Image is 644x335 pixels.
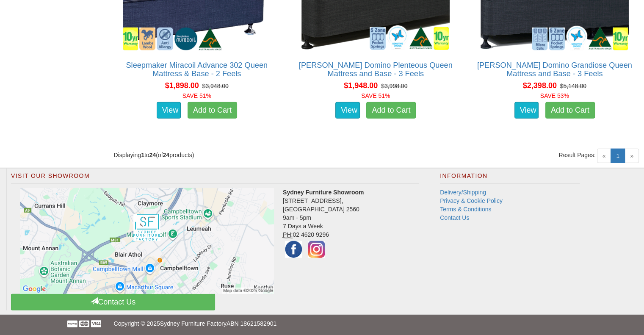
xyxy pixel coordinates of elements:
[440,173,580,184] h2: Information
[611,149,625,163] a: 1
[283,189,364,196] strong: Sydney Furniture Showroom
[440,214,469,221] a: Contact Us
[335,102,360,119] a: View
[523,81,557,90] span: $2,398.00
[149,152,156,158] strong: 24
[20,188,274,294] img: Click to activate map
[165,81,199,90] span: $1,898.00
[163,152,170,158] strong: 24
[306,239,327,260] img: Instagram
[11,173,419,184] h2: Visit Our Showroom
[108,151,376,159] div: Displaying to (of products)
[440,189,486,196] a: Delivery/Shipping
[361,92,390,99] font: SAVE 51%
[141,152,144,158] strong: 1
[440,197,503,204] a: Privacy & Cookie Policy
[560,83,586,89] del: $5,148.00
[126,61,268,78] a: Sleepmaker Miracoil Advance 302 Queen Mattress & Base - 2 Feels
[114,315,531,332] p: Copyright © 2025 ABN 18621582901
[188,102,237,119] a: Add to Cart
[299,61,453,78] a: [PERSON_NAME] Domino Plenteous Queen Mattress and Base - 3 Feels
[160,320,227,327] a: Sydney Furniture Factory
[597,149,611,163] span: «
[283,231,293,238] abbr: Phone
[545,102,595,119] a: Add to Cart
[540,92,569,99] font: SAVE 53%
[344,81,378,90] span: $1,948.00
[11,294,215,310] a: Contact Us
[381,83,407,89] del: $3,998.00
[440,206,491,213] a: Terms & Conditions
[283,239,304,260] img: Facebook
[157,102,181,119] a: View
[558,151,595,159] span: Result Pages:
[182,92,211,99] font: SAVE 51%
[17,188,276,294] a: Click to activate map
[625,149,639,163] span: »
[477,61,632,78] a: [PERSON_NAME] Domino Grandiose Queen Mattress and Base - 3 Feels
[514,102,539,119] a: View
[366,102,416,119] a: Add to Cart
[202,83,229,89] del: $3,948.00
